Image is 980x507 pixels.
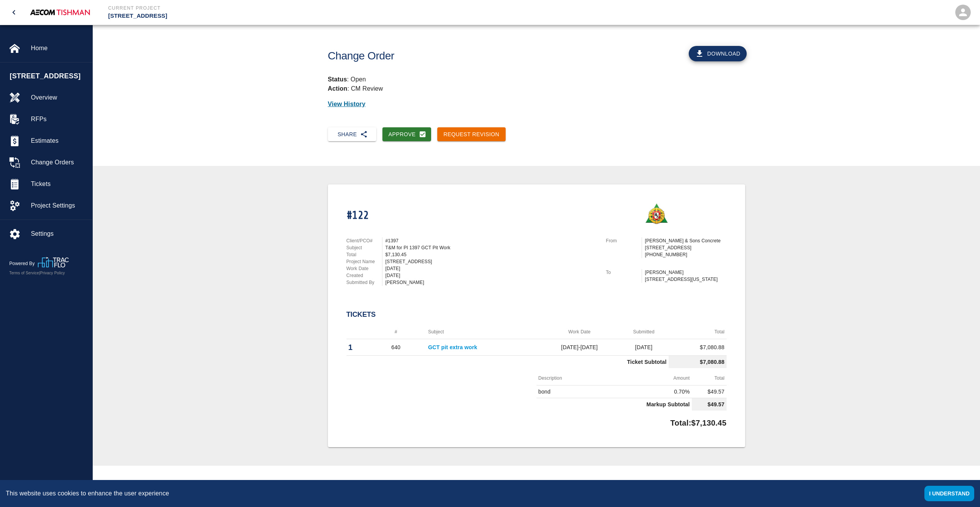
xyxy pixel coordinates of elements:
[614,371,692,385] th: Amount
[437,127,506,142] button: Request Revision
[924,486,974,501] button: Accept cookies
[346,209,369,222] h1: #122
[540,325,619,339] th: Work Date
[348,341,364,353] p: 1
[689,46,747,61] button: Download
[346,237,382,244] p: Client/PCO#
[346,311,727,319] h2: Tickets
[31,115,86,124] span: RFPs
[39,271,40,275] span: |
[9,271,39,275] a: Terms of Service
[31,158,86,167] span: Change Orders
[366,339,426,356] td: 640
[5,3,23,22] button: open drawer
[645,237,727,244] p: [PERSON_NAME] & Sons Concrete
[31,93,86,102] span: Overview
[6,489,913,498] div: This website uses cookies to enhance the user experience
[328,85,348,92] strong: Action
[346,251,382,258] p: Total
[537,385,614,398] td: bond
[941,470,980,507] iframe: Chat Widget
[386,237,597,244] div: #1397
[645,276,727,283] p: [STREET_ADDRESS][US_STATE]
[328,84,745,93] p: : CM Review
[669,325,727,339] th: Total
[619,325,669,339] th: Submitted
[386,258,597,265] div: [STREET_ADDRESS]
[31,136,86,145] span: Estimates
[692,398,727,411] td: $49.57
[645,251,727,258] p: [PHONE_NUMBER]
[10,71,88,81] span: [STREET_ADDRESS]
[40,271,65,275] a: Privacy Policy
[537,398,692,411] td: Markup Subtotal
[31,229,86,238] span: Settings
[328,75,745,84] p: : Open
[382,127,431,142] button: Approve
[692,371,727,385] th: Total
[328,127,376,142] button: Share
[346,258,382,265] p: Project Name
[346,356,669,368] td: Ticket Subtotal
[346,272,382,279] p: Created
[346,265,382,272] p: Work Date
[619,339,669,356] td: [DATE]
[346,279,382,286] p: Submitted By
[669,356,727,368] td: $7,080.88
[9,260,38,267] p: Powered By
[386,265,597,272] div: [DATE]
[38,257,69,267] img: TracFlo
[606,269,642,276] p: To
[426,325,540,339] th: Subject
[386,251,597,258] div: $7,130.45
[386,279,597,286] div: [PERSON_NAME]
[386,272,597,279] div: [DATE]
[108,12,532,20] p: [STREET_ADDRESS]
[428,344,477,350] a: GCT pit extra work
[537,371,614,385] th: Description
[540,339,619,356] td: [DATE]-[DATE]
[328,76,347,83] strong: Status
[670,414,726,429] p: Total: $7,130.45
[328,50,569,63] h1: Change Order
[386,244,597,251] div: T&M for PI 1397 GCT Pit Work
[31,201,86,210] span: Project Settings
[328,100,745,109] p: View History
[692,385,727,398] td: $49.57
[645,203,668,225] img: Roger & Sons Concrete
[27,7,93,18] img: AECOM Tishman
[606,237,642,244] p: From
[31,44,86,53] span: Home
[645,269,727,276] p: [PERSON_NAME]
[31,179,86,189] span: Tickets
[108,5,532,12] p: Current Project
[669,339,727,356] td: $7,080.88
[645,244,727,251] p: [STREET_ADDRESS]
[346,244,382,251] p: Subject
[614,385,692,398] td: 0.70%
[366,325,426,339] th: #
